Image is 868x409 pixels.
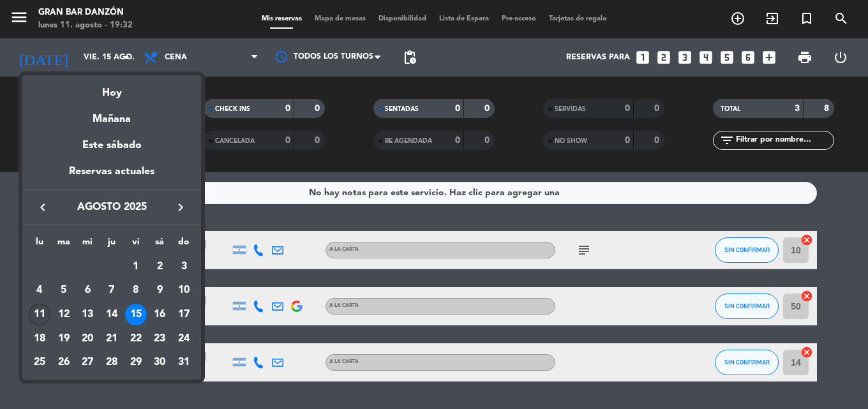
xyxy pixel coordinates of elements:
[52,327,76,351] td: 19 de agosto de 2025
[52,302,76,327] td: 12 de agosto de 2025
[27,302,52,327] td: 11 de agosto de 2025
[54,199,169,216] span: agosto 2025
[29,304,50,325] div: 11
[172,255,196,279] td: 3 de agosto de 2025
[77,304,98,325] div: 13
[52,351,76,375] td: 26 de agosto de 2025
[75,302,100,327] td: 13 de agosto de 2025
[173,200,188,215] i: keyboard_arrow_right
[29,328,50,350] div: 18
[52,235,76,255] th: martes
[172,279,196,303] td: 10 de agosto de 2025
[125,304,147,325] div: 15
[149,304,170,325] div: 16
[77,279,98,301] div: 6
[124,279,148,303] td: 8 de agosto de 2025
[172,351,196,375] td: 31 de agosto de 2025
[29,279,50,301] div: 4
[100,279,124,303] td: 7 de agosto de 2025
[101,304,123,325] div: 14
[77,328,98,350] div: 20
[125,328,147,350] div: 22
[148,279,172,303] td: 9 de agosto de 2025
[173,352,195,374] div: 31
[148,327,172,351] td: 23 de agosto de 2025
[27,351,52,375] td: 25 de agosto de 2025
[173,328,195,350] div: 24
[53,304,75,325] div: 12
[124,302,148,327] td: 15 de agosto de 2025
[29,352,50,374] div: 25
[172,327,196,351] td: 24 de agosto de 2025
[148,351,172,375] td: 30 de agosto de 2025
[75,351,100,375] td: 27 de agosto de 2025
[149,352,170,374] div: 30
[149,256,170,278] div: 2
[125,279,147,301] div: 8
[125,256,147,278] div: 1
[22,101,201,128] div: Mañana
[75,279,100,303] td: 6 de agosto de 2025
[22,163,201,190] div: Reservas actuales
[75,327,100,351] td: 20 de agosto de 2025
[35,200,50,215] i: keyboard_arrow_left
[173,256,195,278] div: 3
[100,235,124,255] th: jueves
[53,352,75,374] div: 26
[149,279,170,301] div: 9
[22,75,201,101] div: Hoy
[27,235,52,255] th: lunes
[101,328,123,350] div: 21
[169,199,192,216] button: keyboard_arrow_right
[52,279,76,303] td: 5 de agosto de 2025
[101,279,123,301] div: 7
[148,235,172,255] th: sábado
[124,351,148,375] td: 29 de agosto de 2025
[124,235,148,255] th: viernes
[27,279,52,303] td: 4 de agosto de 2025
[172,302,196,327] td: 17 de agosto de 2025
[53,328,75,350] div: 19
[148,302,172,327] td: 16 de agosto de 2025
[100,327,124,351] td: 21 de agosto de 2025
[22,128,201,163] div: Este sábado
[100,302,124,327] td: 14 de agosto de 2025
[125,352,147,374] div: 29
[77,352,98,374] div: 27
[101,352,123,374] div: 28
[31,199,54,216] button: keyboard_arrow_left
[100,351,124,375] td: 28 de agosto de 2025
[149,328,170,350] div: 23
[124,255,148,279] td: 1 de agosto de 2025
[27,327,52,351] td: 18 de agosto de 2025
[53,279,75,301] div: 5
[124,327,148,351] td: 22 de agosto de 2025
[27,255,124,279] td: AGO.
[173,304,195,325] div: 17
[173,279,195,301] div: 10
[172,235,196,255] th: domingo
[148,255,172,279] td: 2 de agosto de 2025
[75,235,100,255] th: miércoles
